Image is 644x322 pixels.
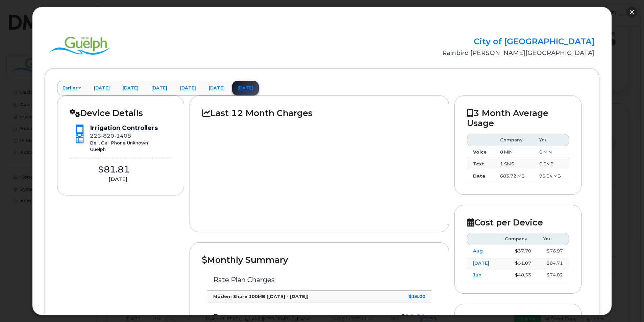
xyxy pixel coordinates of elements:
[213,313,368,321] h3: Features
[533,146,569,158] td: 0 MIN
[533,134,569,146] th: You
[533,170,569,182] td: 95.04 MB
[473,272,481,277] a: Jun
[213,294,308,299] strong: Modem Share 100MB ([DATE] - [DATE])
[90,140,158,152] div: Bell, Cell Phone Unknown Guelph
[499,257,537,269] td: $51.07
[473,173,485,179] strong: Data
[537,257,569,269] td: $84.71
[213,276,425,284] h3: Rate Plan Charges
[494,158,533,170] td: 1 SMS
[494,146,533,158] td: 8 MIN
[499,245,537,257] td: $37.70
[409,294,425,299] strong: $16.00
[473,149,487,155] strong: Voice
[473,260,489,266] a: [DATE]
[114,133,131,139] span: 1408
[473,161,484,166] strong: Text
[380,313,425,321] h3: $11.50
[494,170,533,182] td: 683.72 MB
[537,269,569,281] td: $74.82
[494,134,533,146] th: Company
[499,233,537,245] th: Company
[202,255,437,265] h2: Monthly Summary
[499,269,537,281] td: $48.53
[473,248,483,253] a: Aug
[70,163,158,176] div: $81.81
[533,158,569,170] td: 0 SMS
[90,133,131,139] span: 226
[537,233,569,245] th: You
[467,217,569,227] h2: Cost per Device
[70,176,166,183] div: [DATE]
[537,245,569,257] td: $76.97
